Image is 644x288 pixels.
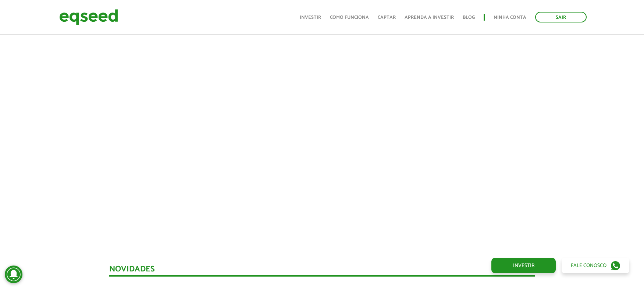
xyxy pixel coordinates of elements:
a: Fale conosco [562,258,629,273]
a: Aprenda a investir [405,15,454,20]
a: Investir [300,15,321,20]
a: Minha conta [494,15,526,20]
a: Blog [463,15,475,20]
a: Como funciona [330,15,369,20]
img: EqSeed [59,7,118,27]
a: Investir [491,258,556,273]
div: Novidades [109,265,535,277]
a: Captar [378,15,396,20]
a: Sair [535,12,587,22]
